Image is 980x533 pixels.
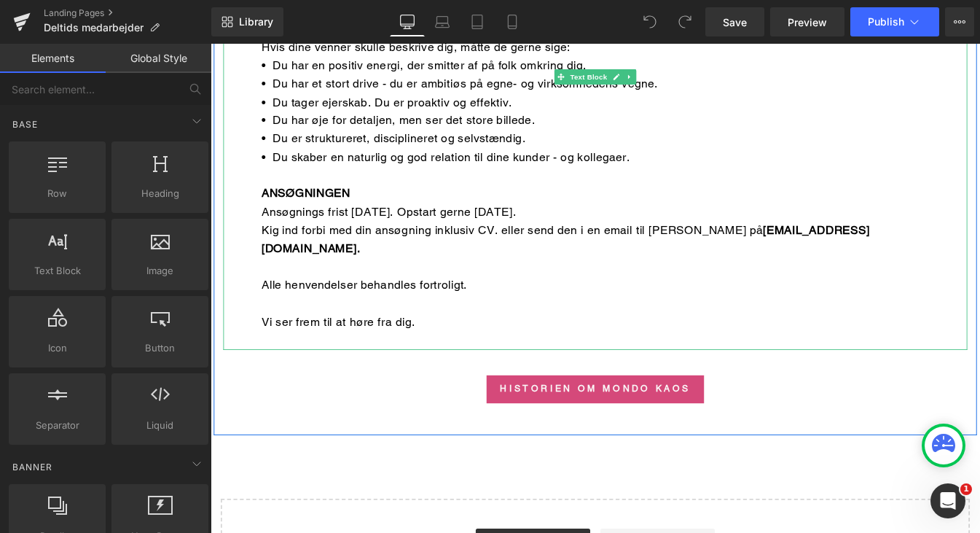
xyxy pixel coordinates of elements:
[635,7,665,36] button: Undo
[316,380,565,412] a: Historien om MONDO KAOS
[409,29,457,47] span: Text Block
[58,266,823,308] div: Alle henvendelser behandles fortroligt.
[58,57,823,78] div: • Du tager ejerskab. Du er proaktiv og effektiv.
[116,341,204,356] span: Button
[13,186,101,201] span: Row
[13,418,101,433] span: Separator
[106,44,211,73] a: Global Style
[58,38,512,53] span: • Du har et stort drive - du er ambitiøs på egne- og virksomhedens vegne.
[425,7,460,36] a: Laptop
[960,483,972,495] span: 1
[11,117,39,131] span: Base
[332,389,550,403] span: Historien om MONDO KAOS
[11,460,54,474] span: Banner
[58,77,823,98] div: • Du har øje for detaljen, men ser det store billede.
[58,163,160,179] strong: ANSØGNINGEN
[13,263,101,279] span: Text Block
[44,22,144,34] span: Deltids medarbejder
[930,483,965,518] iframe: Intercom live chat
[58,182,823,203] div: Ansøgnings frist [DATE]. Opstart gerne [DATE].
[850,7,939,36] button: Publish
[473,29,488,47] a: Expand / Collapse
[116,263,204,279] span: Image
[945,7,974,36] button: More
[58,206,756,242] a: [EMAIL_ADDRESS][DOMAIN_NAME]
[58,15,823,36] div: • Du har en positiv energi, der smitter af på folk omkring dig.
[44,7,211,19] a: Landing Pages
[723,15,747,30] span: Save
[239,15,273,28] span: Library
[116,186,204,201] span: Heading
[770,7,844,36] a: Preview
[460,7,495,36] a: Tablet
[58,203,823,266] div: Kig ind forbi med din ansøgning inklusiv CV. eller send den i en email til [PERSON_NAME] på
[58,120,823,141] div: • Du skaber en naturlig og god relation til dine kunder - og kollegaer.
[868,16,904,28] span: Publish
[788,15,827,30] span: Preview
[58,98,823,120] div: • Du er struktureret, disciplineret og selvstændig.
[116,418,204,433] span: Liquid
[495,7,530,36] a: Mobile
[58,206,756,242] strong: .
[13,341,101,356] span: Icon
[670,7,699,36] button: Redo
[390,7,425,36] a: Desktop
[211,7,283,36] a: New Library
[58,308,823,330] div: Vi ser frem til at høre fra dig.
